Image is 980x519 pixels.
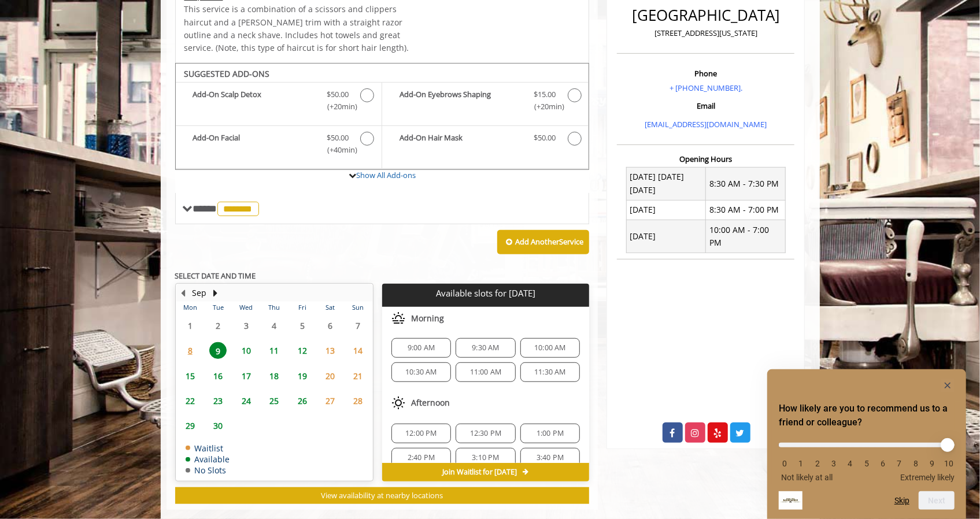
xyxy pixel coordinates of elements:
span: 17 [238,368,255,384]
a: [EMAIL_ADDRESS][DOMAIN_NAME] [645,119,767,129]
td: [DATE] [626,220,706,253]
td: Select day16 [204,364,232,388]
h2: [GEOGRAPHIC_DATA] [620,7,792,24]
td: [DATE] [626,200,706,220]
td: [DATE] [DATE] [DATE] [626,167,706,200]
span: 26 [294,392,311,409]
div: 12:30 PM [456,424,515,443]
button: Hide survey [941,379,955,392]
button: Sep [192,287,206,299]
td: Select day28 [344,388,372,413]
span: 24 [238,392,255,409]
span: 11:30 AM [534,368,566,377]
td: No Slots [186,466,230,474]
a: Show All Add-ons [356,170,416,180]
b: Add-On Eyebrows Shaping [400,88,522,113]
button: Previous Month [179,287,188,299]
img: morning slots [391,312,405,325]
div: 3:10 PM [456,448,515,468]
li: 1 [795,459,807,468]
b: Add-On Scalp Detox [193,88,315,113]
li: 10 [943,459,955,468]
p: This service is a combination of a scissors and clippers haircut and a [PERSON_NAME] trim with a ... [184,3,417,55]
li: 3 [828,459,840,468]
p: [STREET_ADDRESS][US_STATE] [620,27,792,39]
th: Sun [344,302,372,313]
span: 25 [265,392,283,409]
label: Add-On Hair Mask [388,132,583,149]
span: 3:40 PM [537,453,564,462]
span: Extremely likely [900,473,955,482]
span: 10:00 AM [534,343,566,353]
td: Select day20 [316,364,344,388]
td: Select day8 [176,338,204,363]
li: 9 [927,459,938,468]
div: 12:00 PM [391,424,451,443]
div: 2:40 PM [391,448,451,468]
span: 15 [182,368,199,384]
td: 8:30 AM - 7:30 PM [706,167,786,200]
h2: How likely are you to recommend us to a friend or colleague? Select an option from 0 to 10, with ... [779,402,955,429]
td: Select day14 [344,338,372,363]
th: Tue [204,302,232,313]
span: 28 [350,392,367,409]
td: Select day19 [288,364,316,388]
span: View availability at nearby locations [321,490,443,501]
span: 12 [294,342,311,359]
td: Select day21 [344,364,372,388]
div: How likely are you to recommend us to a friend or colleague? Select an option from 0 to 10, with ... [779,434,955,482]
button: Skip [894,496,909,505]
td: Select day11 [260,338,288,363]
button: View availability at nearby locations [175,487,590,504]
span: 22 [182,392,199,409]
div: 11:30 AM [520,362,580,382]
div: How likely are you to recommend us to a friend or colleague? Select an option from 0 to 10, with ... [779,379,955,510]
span: 2:40 PM [408,453,435,462]
label: Add-On Facial [182,132,376,159]
td: Select day13 [316,338,344,363]
b: Add-On Hair Mask [400,132,522,146]
span: $50.00 [327,88,349,101]
label: Add-On Scalp Detox [182,88,376,116]
span: (+40min ) [320,144,354,156]
li: 0 [779,459,790,468]
span: 21 [350,368,367,384]
span: Join Waitlist for [DATE] [442,468,517,477]
button: Next Month [211,287,220,299]
th: Thu [260,302,288,313]
td: Select day12 [288,338,316,363]
li: 4 [845,459,856,468]
td: Select day22 [176,388,204,413]
span: 14 [350,342,367,359]
td: 8:30 AM - 7:00 PM [706,200,786,220]
span: 11:00 AM [470,368,502,377]
div: 9:00 AM [391,338,451,358]
td: Select day23 [204,388,232,413]
td: Select day27 [316,388,344,413]
div: The Made Man Haircut And Beard Trim Add-onS [175,63,590,170]
li: 2 [812,459,823,468]
span: 8 [182,342,199,359]
a: + [PHONE_NUMBER]. [670,83,742,93]
span: 13 [321,342,339,359]
span: 16 [209,368,227,384]
span: 29 [182,417,199,434]
b: SELECT DATE AND TIME [175,270,256,281]
span: 9:30 AM [472,343,499,353]
div: 1:00 PM [520,424,580,443]
td: Select day26 [288,388,316,413]
div: 3:40 PM [520,448,580,468]
li: 7 [894,459,905,468]
span: 3:10 PM [472,453,499,462]
th: Fri [288,302,316,313]
h3: Opening Hours [617,155,794,163]
td: Select day24 [232,388,260,413]
span: 18 [265,368,283,384]
td: 10:00 AM - 7:00 PM [706,220,786,253]
span: 19 [294,368,311,384]
b: SUGGESTED ADD-ONS [184,68,270,79]
th: Wed [232,302,260,313]
div: 11:00 AM [456,362,515,382]
span: 27 [321,392,339,409]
